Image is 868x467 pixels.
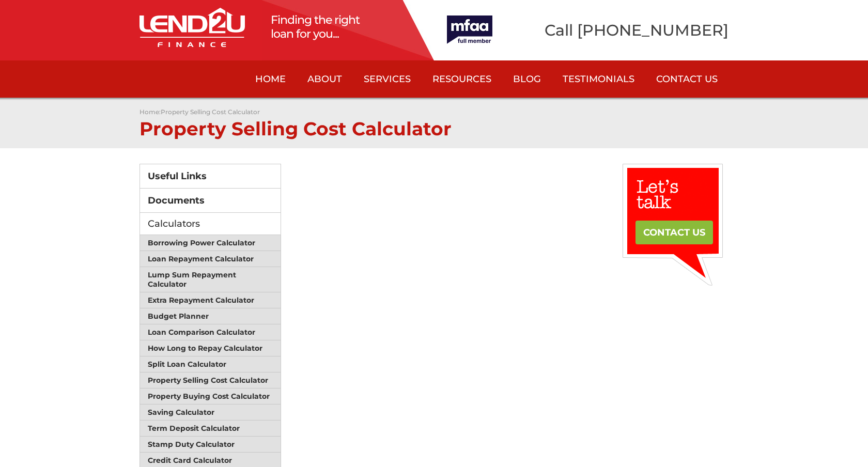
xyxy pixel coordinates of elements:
a: Contact Us [645,60,729,98]
a: Testimonials [552,60,645,98]
a: Services [353,60,422,98]
a: Property Buying Cost Calculator [140,388,281,404]
a: About [297,60,353,98]
a: How Long to Repay Calculator [140,340,281,356]
a: Property Selling Cost Calculator [161,108,260,116]
a: Term Deposit Calculator [140,421,281,437]
p: : [139,108,729,116]
a: Documents [140,189,281,212]
a: Loan Repayment Calculator [140,251,281,267]
a: Budget Planner [140,308,281,324]
a: Extra Repayment Calculator [140,292,281,308]
img: text3.gif [623,164,723,286]
h1: Property Selling Cost Calculator [139,116,729,138]
a: Stamp Duty Calculator [140,437,281,453]
a: Home [139,108,159,116]
a: Saving Calculator [140,404,281,421]
a: Resources [422,60,502,98]
a: Split Loan Calculator [140,356,281,372]
a: Blog [502,60,552,98]
a: Property Selling Cost Calculator [140,372,281,388]
a: Lump Sum Repayment Calculator [140,267,281,292]
div: Calculators [139,213,281,235]
a: CONTACT US [636,221,713,244]
a: Useful Links [140,164,281,189]
a: Home [244,60,297,98]
a: Loan Comparison Calculator [140,324,281,340]
a: Borrowing Power Calculator [140,235,281,251]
